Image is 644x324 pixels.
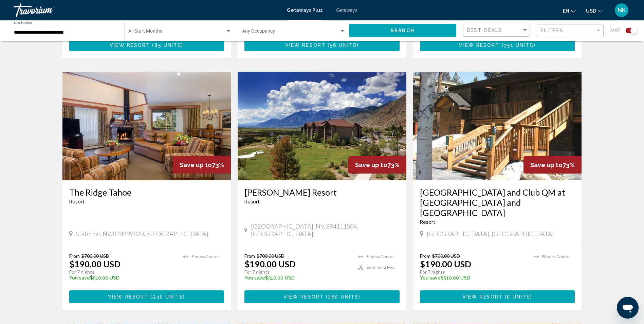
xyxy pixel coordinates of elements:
[244,269,351,275] p: For 7 nights
[150,42,183,48] span: ( )
[467,28,528,33] mat-select: Sort by
[69,253,80,259] span: From
[148,294,185,300] span: ( )
[537,24,604,38] button: Filter
[152,294,183,300] span: 545 units
[244,275,351,281] p: $510.00 USD
[459,42,499,48] span: View Resort
[420,275,528,281] p: $510.00 USD
[69,269,177,275] p: For 7 nights
[523,156,582,174] div: 73%
[420,259,471,269] p: $190.00 USD
[69,290,224,303] button: View Resort(545 units)
[244,39,400,51] button: View Resort(56 units)
[69,199,85,204] span: Resort
[563,6,576,16] button: Change language
[14,3,280,17] a: Travorium
[326,42,359,48] span: ( )
[586,8,596,14] span: USD
[540,28,564,33] span: Filters
[503,294,532,300] span: ( )
[257,253,284,259] span: $700.00 USD
[413,72,582,180] img: ii_lts1.jpg
[504,42,534,48] span: 351 units
[420,290,575,303] button: View Resort(5 units)
[173,156,231,174] div: 73%
[366,255,394,259] span: Fitness Center
[500,42,536,48] span: ( )
[69,187,224,197] a: The Ridge Tahoe
[180,161,212,168] span: Save up to
[154,42,182,48] span: 85 units
[427,230,554,237] span: [GEOGRAPHIC_DATA], [GEOGRAPHIC_DATA]
[244,187,400,197] a: [PERSON_NAME] Resort
[285,42,326,48] span: View Resort
[420,269,528,275] p: For 7 nights
[238,72,406,180] img: ii_wal1.jpg
[462,294,503,300] span: View Resort
[328,294,358,300] span: 365 units
[349,24,456,37] button: Search
[530,161,563,168] span: Save up to
[586,6,603,16] button: Change currency
[420,253,430,259] span: From
[244,290,400,303] button: View Resort(365 units)
[324,294,361,300] span: ( )
[467,28,502,33] span: Best Deals
[76,230,208,237] span: Stateline, NV, 894499820, [GEOGRAPHIC_DATA]
[330,42,357,48] span: 56 units
[617,297,639,319] iframe: Button to launch messaging window
[244,275,265,281] span: You save
[69,39,224,51] button: View Resort(85 units)
[366,265,394,270] span: Swimming Pool
[507,294,530,300] span: 5 units
[287,7,323,13] a: Getaways Plus
[62,72,231,180] img: ii_rt22.jpg
[108,294,148,300] span: View Resort
[244,199,260,204] span: Resort
[348,156,406,174] div: 73%
[191,255,219,259] span: Fitness Center
[69,275,90,281] span: You save
[283,294,324,300] span: View Resort
[244,259,296,269] p: $190.00 USD
[110,42,150,48] span: View Resort
[420,219,435,225] span: Resort
[420,187,575,218] a: [GEOGRAPHIC_DATA] and Club QM at [GEOGRAPHIC_DATA] and [GEOGRAPHIC_DATA]
[542,255,570,259] span: Fitness Center
[420,39,575,51] button: View Resort(351 units)
[355,161,387,168] span: Save up to
[610,26,621,35] span: Map
[613,3,630,17] button: User Menu
[69,259,121,269] p: $190.00 USD
[81,253,109,259] span: $700.00 USD
[420,275,441,281] span: You save
[618,7,626,14] span: NK
[563,8,569,14] span: en
[336,7,357,13] a: Getaways
[251,222,400,237] span: [GEOGRAPHIC_DATA], NV, 894111504, [GEOGRAPHIC_DATA]
[244,253,255,259] span: From
[69,275,177,281] p: $510.00 USD
[432,253,460,259] span: $700.00 USD
[391,28,415,34] span: Search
